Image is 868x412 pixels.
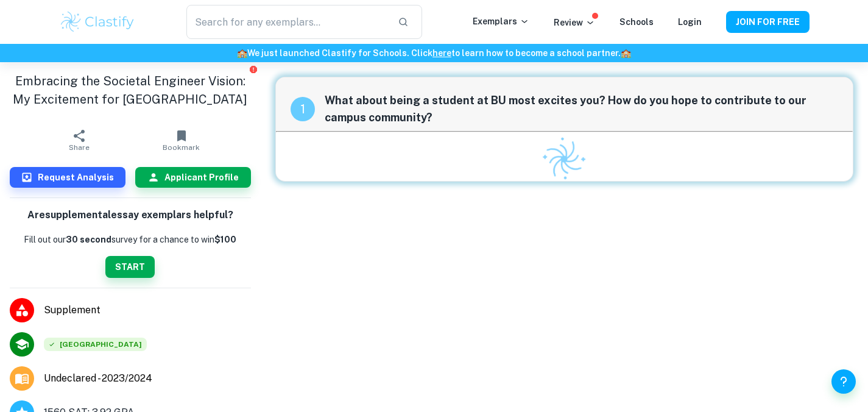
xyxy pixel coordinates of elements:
span: Undeclared - 2023/2024 [44,371,152,386]
button: JOIN FOR FREE [726,11,810,33]
h6: Request Analysis [38,171,114,184]
h6: Are supplemental essay exemplars helpful? [27,208,233,223]
p: Fill out our survey for a chance to win [24,233,236,246]
button: Request Analysis [10,167,125,188]
span: 🏫 [621,48,631,58]
a: here [432,48,451,58]
h6: Applicant Profile [164,171,239,184]
input: Search for any exemplars... [186,5,387,39]
p: Exemplars [473,15,529,28]
a: Major and Application Year [44,371,162,386]
b: 30 second [66,235,111,244]
button: START [105,256,155,278]
button: Applicant Profile [135,167,251,188]
button: Share [28,123,130,157]
h6: We just launched Clastify for Schools. Click to learn how to become a school partner. [2,46,866,60]
div: Accepted: Boston University [44,338,147,351]
a: Login [678,17,702,27]
p: Review [554,16,595,29]
h1: Embracing the Societal Engineer Vision: My Excitement for [GEOGRAPHIC_DATA] [10,72,251,108]
span: What about being a student at BU most excites you? How do you hope to contribute to our campus co... [325,92,839,126]
span: Supplement [44,303,251,318]
button: Bookmark [130,123,233,157]
img: Clastify logo [59,10,136,34]
a: Schools [619,17,654,27]
span: [GEOGRAPHIC_DATA] [44,338,147,351]
button: Help and Feedback [831,369,856,394]
div: recipe [291,97,315,121]
img: Clastify logo [534,129,595,190]
span: Share [69,143,90,152]
span: Bookmark [163,143,200,152]
button: Report issue [249,65,258,74]
strong: $100 [214,235,236,244]
span: 🏫 [237,48,247,58]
